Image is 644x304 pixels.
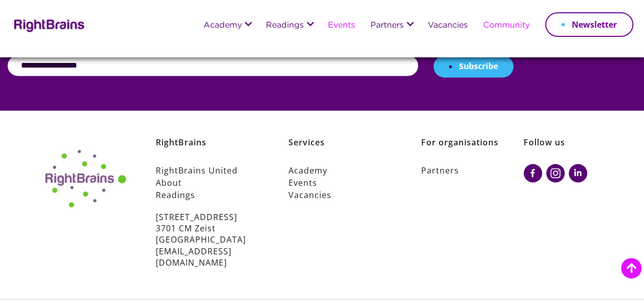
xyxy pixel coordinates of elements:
[421,164,524,176] a: Partners
[156,245,259,268] a: [EMAIL_ADDRESS][DOMAIN_NAME]
[288,164,391,176] a: Academy
[433,55,513,78] button: Subscribe
[156,164,259,176] a: RightBrains United
[524,136,610,164] h6: Follow us
[328,21,355,30] a: Events
[203,21,242,30] a: Academy
[288,136,391,164] h6: Services
[370,21,404,30] a: Partners
[545,12,633,37] a: Newsletter
[428,21,468,30] a: Vacancies
[266,21,304,30] a: Readings
[11,17,85,32] img: Rightbrains
[288,176,391,188] a: Events
[421,136,524,164] h6: For organisations
[156,176,259,188] a: About
[483,21,530,30] a: Community
[288,188,391,201] a: Vacancies
[156,211,259,268] p: [STREET_ADDRESS] 3701 CM Zeist [GEOGRAPHIC_DATA]
[156,136,259,164] h6: RightBrains
[156,188,259,201] a: Readings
